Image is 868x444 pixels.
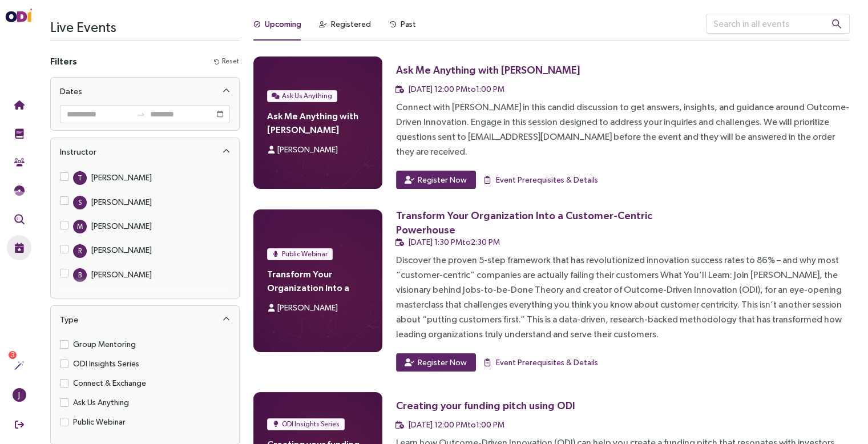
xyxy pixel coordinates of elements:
[77,220,83,233] span: M
[7,235,31,260] button: Live Events
[7,121,31,146] button: Training
[213,55,240,67] button: Reset
[396,100,850,159] div: Connect with [PERSON_NAME] in this candid discussion to get answers, insights, and guidance aroun...
[265,18,301,30] div: Upcoming
[822,14,851,34] button: search
[7,207,31,232] button: Outcome Validation
[78,268,82,282] span: B
[401,18,416,30] div: Past
[51,78,239,105] div: Dates
[60,313,78,326] div: Type
[418,356,467,369] span: Register Now
[68,415,130,428] span: Public Webinar
[11,351,15,359] span: 3
[78,244,82,258] span: R
[14,157,25,167] img: Community
[50,54,77,68] h4: Filters
[68,338,140,350] span: Group Mentoring
[496,173,598,186] span: Event Prerequisites & Details
[7,178,31,203] button: Needs Framework
[78,196,82,209] span: S
[418,173,467,186] span: Register Now
[60,145,96,159] div: Instructor
[50,14,240,40] h3: Live Events
[396,398,575,413] div: Creating your funding pitch using ODI
[396,253,850,342] div: Discover the proven 5-step framework that has revolutionized innovation success rates to 86% – an...
[14,128,25,139] img: Training
[7,412,31,437] button: Sign Out
[282,90,332,102] span: Ask Us Anything
[51,306,239,333] div: Type
[136,110,146,119] span: swap-right
[282,418,340,430] span: ODI Insights Series
[7,92,31,118] button: Home
[7,150,31,175] button: Community
[409,237,500,247] span: [DATE] 1:30 PM to 2:30 PM
[91,244,152,256] div: [PERSON_NAME]
[9,351,17,359] sup: 3
[409,420,504,429] span: [DATE] 12:00 PM to 1:00 PM
[222,56,239,67] span: Reset
[68,377,151,389] span: Connect & Exchange
[68,396,134,409] span: Ask Us Anything
[396,171,476,189] button: Register Now
[91,220,152,232] div: [PERSON_NAME]
[483,353,599,372] button: Event Prerequisites & Details
[277,145,338,154] span: [PERSON_NAME]
[14,214,25,224] img: Outcome Validation
[496,356,598,369] span: Event Prerequisites & Details
[14,243,25,253] img: Live Events
[136,110,146,119] span: to
[91,268,152,281] div: [PERSON_NAME]
[7,353,31,378] button: Actions
[14,185,25,196] img: JTBD Needs Framework
[91,196,152,208] div: [PERSON_NAME]
[831,19,842,29] span: search
[331,18,371,30] div: Registered
[282,248,328,260] span: Public Webinar
[14,360,25,370] img: Actions
[68,357,144,370] span: ODI Insights Series
[396,353,476,372] button: Register Now
[483,171,599,189] button: Event Prerequisites & Details
[396,208,664,237] div: Transform Your Organization Into a Customer-Centric Powerhouse
[277,303,338,312] span: [PERSON_NAME]
[78,171,82,185] span: T
[396,63,580,77] div: Ask Me Anything with [PERSON_NAME]
[7,382,31,407] button: J
[91,171,152,184] div: [PERSON_NAME]
[18,388,20,402] span: J
[409,84,504,94] span: [DATE] 12:00 PM to 1:00 PM
[267,267,368,294] h4: Transform Your Organization Into a Customer-Centric Powerhouse
[51,138,239,166] div: Instructor
[267,109,368,136] h4: Ask Me Anything with [PERSON_NAME]
[60,84,82,98] div: Dates
[706,14,850,34] input: Search in all events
